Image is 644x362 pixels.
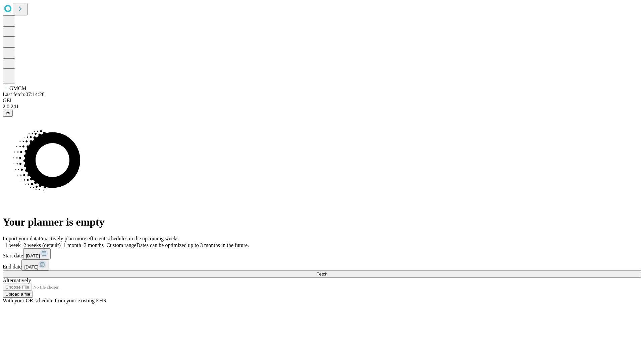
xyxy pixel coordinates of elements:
[137,242,249,248] span: Dates can be optimized up to 3 months in the future.
[3,291,33,298] button: Upload a file
[84,242,104,248] span: 3 months
[3,248,641,259] div: Start date
[39,236,180,241] span: Proactively plan more efficient schedules in the upcoming weeks.
[316,271,327,277] span: Fetch
[21,259,49,270] button: [DATE]
[24,264,38,269] span: [DATE]
[106,242,136,248] span: Custom range
[26,253,40,258] span: [DATE]
[3,216,641,228] h1: Your planner is empty
[5,111,10,116] span: @
[3,270,641,278] button: Fetch
[5,242,21,248] span: 1 week
[3,236,39,241] span: Import your data
[63,242,81,248] span: 1 month
[3,278,31,283] span: Alternatively
[3,98,641,104] div: GEI
[23,242,61,248] span: 2 weeks (default)
[3,259,641,270] div: End date
[23,248,51,259] button: [DATE]
[3,110,13,117] button: @
[3,104,641,110] div: 2.0.241
[9,85,26,91] span: GMCM
[3,298,107,303] span: With your OR schedule from your existing EHR
[3,92,45,97] span: Last fetch: 07:14:28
